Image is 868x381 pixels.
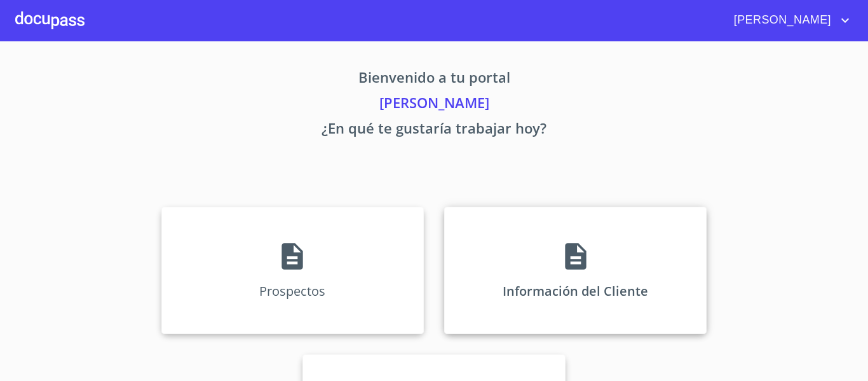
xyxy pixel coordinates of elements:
[724,10,837,31] span: [PERSON_NAME]
[724,10,853,31] button: account of current user
[43,92,825,118] p: [PERSON_NAME]
[503,282,648,300] p: Información del Cliente
[43,67,825,92] p: Bienvenido a tu portal
[259,282,325,300] p: Prospectos
[43,118,825,143] p: ¿En qué te gustaría trabajar hoy?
